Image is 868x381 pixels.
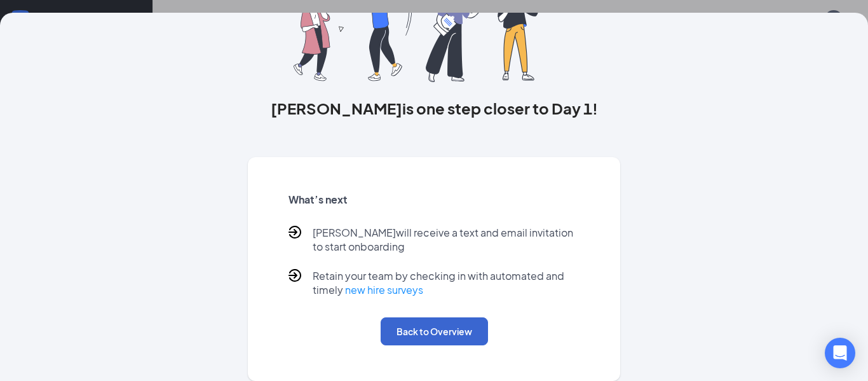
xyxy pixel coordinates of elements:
a: new hire surveys [345,283,423,296]
div: Open Intercom Messenger [825,338,855,368]
h3: [PERSON_NAME] is one step closer to Day 1! [248,97,621,119]
button: Back to Overview [381,317,488,345]
p: [PERSON_NAME] will receive a text and email invitation to start onboarding [313,226,580,254]
h5: What’s next [288,193,580,207]
p: Retain your team by checking in with automated and timely [313,269,580,297]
